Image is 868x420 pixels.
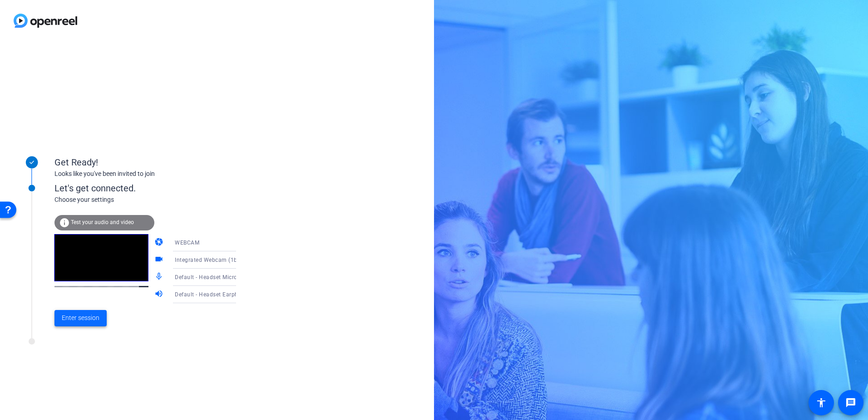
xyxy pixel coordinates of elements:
mat-icon: volume_up [154,289,165,300]
mat-icon: message [845,397,856,408]
span: Enter session [62,313,99,323]
div: Let's get connected. [54,181,255,195]
span: Default - Headset Microphone (Plantronics Blackwire 3220 Series) (047f:c056) [175,273,382,280]
mat-icon: mic_none [154,272,165,283]
div: Choose your settings [54,195,255,205]
div: Get Ready! [54,155,236,169]
div: Looks like you've been invited to join [54,169,236,179]
button: Enter session [54,310,107,326]
span: Integrated Webcam (1bcf:2ba5) [175,256,260,263]
span: WEBCAM [175,240,199,246]
span: Default - Headset Earphone (Plantronics Blackwire 3220 Series) (047f:c056) [175,290,376,298]
span: Test your audio and video [71,219,134,225]
mat-icon: camera [154,237,165,248]
mat-icon: accessibility [816,397,827,408]
mat-icon: videocam [154,255,165,265]
mat-icon: info [59,217,70,228]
